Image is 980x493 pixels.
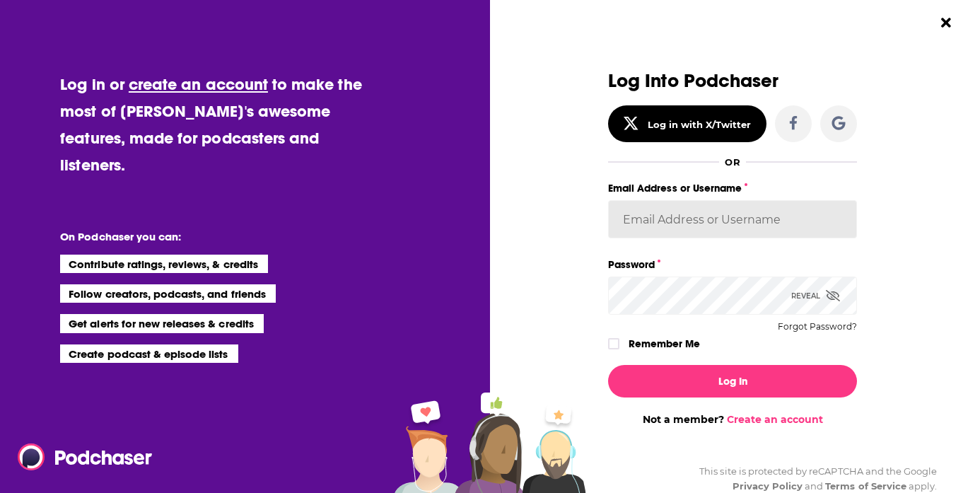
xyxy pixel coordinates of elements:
[18,443,142,470] a: Podchaser - Follow, Share and Rate Podcasts
[608,413,857,426] div: Not a member?
[60,230,343,243] li: On Podchaser you can:
[725,156,740,168] div: OR
[727,413,823,426] a: Create an account
[608,105,766,142] button: Log in with X/Twitter
[629,335,700,353] label: Remember Me
[608,179,857,197] label: Email Address or Username
[129,74,268,94] a: create an account
[608,365,857,398] button: Log In
[608,71,857,91] h3: Log Into Podchaser
[825,480,906,492] a: Terms of Service
[778,322,857,332] button: Forgot Password?
[60,255,268,273] li: Contribute ratings, reviews, & credits
[608,255,857,274] label: Password
[933,9,959,36] button: Close Button
[608,200,857,238] input: Email Address or Username
[60,344,238,363] li: Create podcast & episode lists
[60,284,276,303] li: Follow creators, podcasts, and friends
[648,119,752,130] div: Log in with X/Twitter
[60,314,263,332] li: Get alerts for new releases & credits
[791,277,840,315] div: Reveal
[733,480,803,492] a: Privacy Policy
[18,443,153,470] img: Podchaser - Follow, Share and Rate Podcasts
